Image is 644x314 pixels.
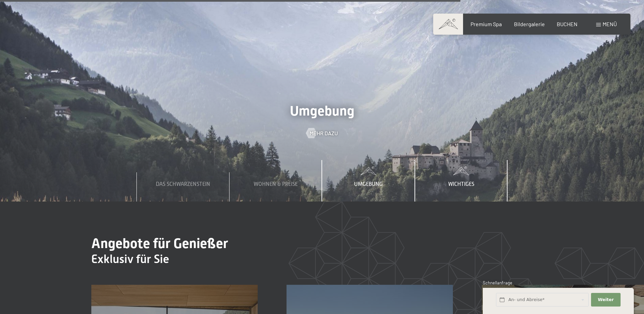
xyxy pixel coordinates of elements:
a: Mehr dazu [306,129,338,137]
span: Menü [603,21,617,27]
button: Weiter [591,293,620,307]
span: Angebote für Genießer [91,235,228,251]
span: Das Schwarzenstein [156,181,210,187]
span: Umgebung [354,181,383,187]
span: Wohnen & Preise [254,181,298,187]
span: Exklusiv für Sie [91,252,169,266]
span: Wichtiges [448,181,474,187]
a: Premium Spa [471,21,502,27]
span: Schnellanfrage [483,280,512,285]
span: Mehr dazu [310,129,338,137]
a: Bildergalerie [514,21,545,27]
span: Umgebung [290,103,354,119]
a: BUCHEN [557,21,577,27]
span: Weiter [598,297,614,303]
